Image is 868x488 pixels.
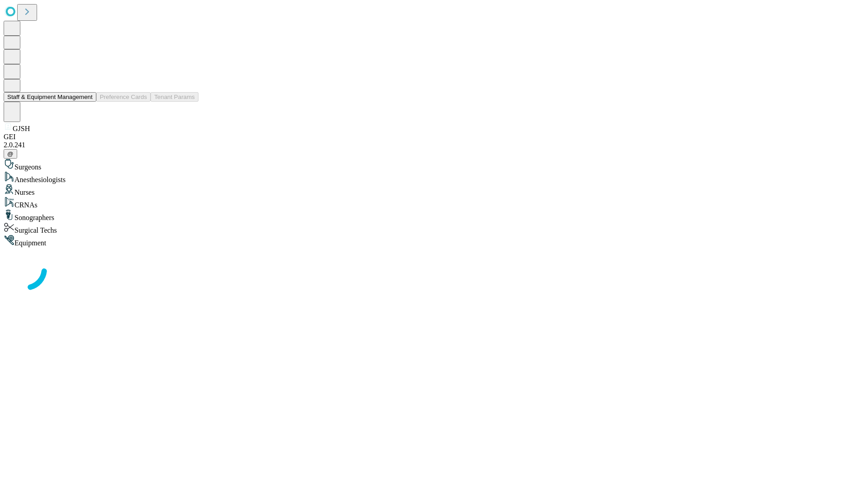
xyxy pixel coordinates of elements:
[4,184,864,197] div: Nurses
[7,150,14,157] span: @
[4,141,864,149] div: 2.0.241
[4,197,864,209] div: CRNAs
[4,235,864,247] div: Equipment
[4,222,864,235] div: Surgical Techs
[151,92,198,102] button: Tenant Params
[4,133,864,141] div: GEI
[4,149,17,159] button: @
[4,209,864,222] div: Sonographers
[4,92,96,102] button: Staff & Equipment Management
[96,92,151,102] button: Preference Cards
[4,159,864,171] div: Surgeons
[13,125,30,132] span: GJSH
[4,171,864,184] div: Anesthesiologists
